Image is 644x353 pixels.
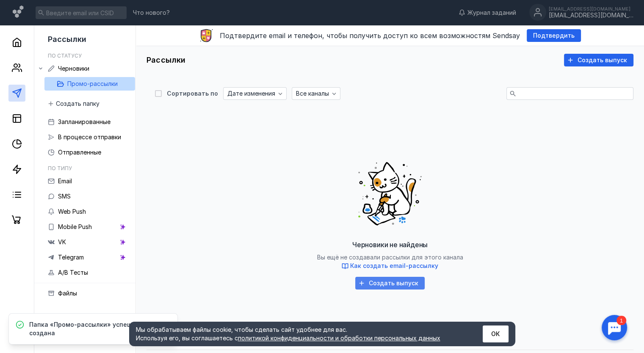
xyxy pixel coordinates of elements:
[564,54,633,66] button: Создать выпуск
[296,90,329,97] span: Все каналы
[350,262,438,269] span: Как создать email-рассылку
[369,280,418,287] span: Создать выпуск
[36,6,127,19] input: Введите email или CSID
[454,8,520,17] a: Журнал заданий
[67,80,118,87] span: Промо-рассылки
[220,31,520,40] span: Подтвердите email и телефон, чтобы получить доступ ко всем возможностям Sendsay
[57,77,132,91] button: Промо-рассылки
[44,115,130,129] a: Запланированные
[467,8,516,17] span: Журнал заданий
[58,290,77,297] span: Файлы
[58,177,72,185] span: Email
[48,52,82,59] h5: По статусу
[44,174,130,188] a: Email
[136,325,462,342] div: Мы обрабатываем файлы cookie, чтобы сделать сайт удобнее для вас. Используя его, вы соглашаетесь c
[44,287,130,300] a: Файлы
[44,190,130,203] a: SMS
[58,208,86,215] span: Web Push
[58,65,89,72] span: Черновики
[578,57,627,64] span: Создать выпуск
[133,10,170,16] span: Что нового?
[44,130,130,144] a: В процессе отправки
[44,205,130,218] a: Web Push
[56,100,100,108] span: Создать папку
[19,5,29,14] div: 1
[58,133,121,141] span: В процессе отправки
[238,334,440,342] a: политикой конфиденциальности и обработки персональных данных
[527,29,581,42] button: Подтвердить
[58,254,84,261] span: Telegram
[48,165,72,171] h5: По типу
[317,254,463,270] span: Вы ещё не создавали рассылки для этого канала
[44,235,130,249] a: VK
[58,149,101,156] span: Отправленные
[549,6,633,11] div: [EMAIL_ADDRESS][DOMAIN_NAME]
[44,220,130,234] a: Mobile Push
[44,266,130,279] a: A/B Тесты
[58,223,92,230] span: Mobile Push
[167,91,218,97] div: Сортировать по
[352,240,428,249] span: Черновики не найдены
[29,320,158,337] span: Папка «Промо-рассылки» успешно создана
[292,87,340,100] button: Все каналы
[355,277,425,290] button: Создать выпуск
[129,10,174,16] a: Что нового?
[44,62,130,75] a: Черновики
[44,97,104,110] button: Создать папку
[58,238,66,245] span: VK
[549,12,633,19] div: [EMAIL_ADDRESS][DOMAIN_NAME]
[533,32,575,39] span: Подтвердить
[58,193,71,200] span: SMS
[146,55,186,64] span: Рассылки
[58,118,111,125] span: Запланированные
[223,87,287,100] button: Дате изменения
[44,146,130,159] a: Отправленные
[342,262,438,270] button: Как создать email-рассылку
[44,251,130,264] a: Telegram
[483,325,509,342] button: ОК
[227,90,275,97] span: Дате изменения
[48,35,86,44] span: Рассылки
[58,269,88,276] span: A/B Тесты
